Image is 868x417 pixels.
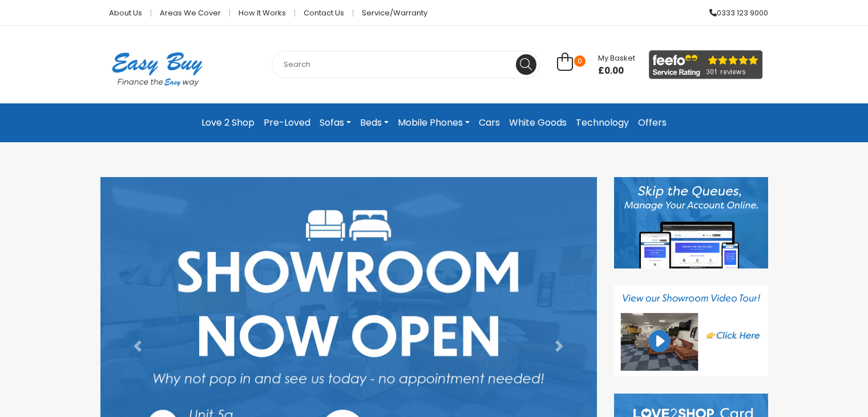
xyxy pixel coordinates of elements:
span: 0 [574,55,586,67]
span: £0.00 [598,65,635,77]
a: 0 My Basket £0.00 [557,59,635,72]
a: How it works [230,9,295,17]
a: Areas we cover [151,9,230,17]
a: 0333 123 9000 [701,9,768,17]
input: Search [272,51,540,78]
a: Cars [474,113,504,133]
a: Contact Us [295,9,353,17]
img: Easy Buy [100,37,214,101]
a: Mobile Phones [393,113,474,133]
a: White Goods [504,113,571,133]
a: Offers [633,113,671,133]
a: Beds [356,113,393,133]
a: Service/Warranty [353,9,427,17]
img: Showroom Video [614,286,768,377]
a: Technology [571,113,633,133]
img: feefo_logo [649,50,763,79]
span: My Basket [598,53,635,63]
a: About Us [100,9,151,17]
a: Sofas [315,113,356,133]
img: Discover our App [614,177,768,268]
a: Pre-Loved [259,113,315,133]
a: Love 2 Shop [197,113,259,133]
